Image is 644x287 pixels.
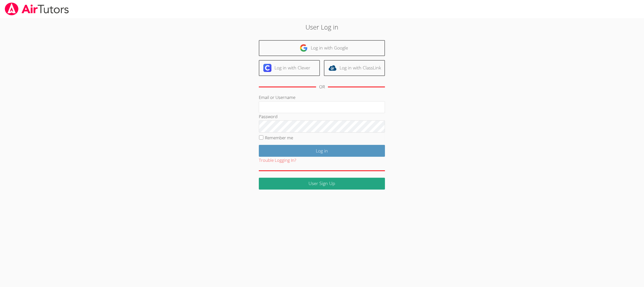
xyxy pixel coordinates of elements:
[259,178,385,190] a: User Sign Up
[259,40,385,56] a: Log in with Google
[259,145,385,157] input: Log in
[259,94,295,100] label: Email or Username
[259,60,320,76] a: Log in with Clever
[259,114,277,119] label: Password
[263,64,271,72] img: clever-logo-6eab21bc6e7a338710f1a6ff85c0baf02591cd810cc4098c63d3a4b26e2feb20.svg
[265,135,293,141] label: Remember me
[319,83,325,91] div: OR
[148,22,496,32] h2: User Log in
[300,44,308,52] img: google-logo-50288ca7cdecda66e5e0955fdab243c47b7ad437acaf1139b6f446037453330a.svg
[324,60,385,76] a: Log in with ClassLink
[328,64,337,72] img: classlink-logo-d6bb404cc1216ec64c9a2012d9dc4662098be43eaf13dc465df04b49fa7ab582.svg
[259,157,296,164] button: Trouble Logging In?
[4,3,69,15] img: airtutors_banner-c4298cdbf04f3fff15de1276eac7730deb9818008684d7c2e4769d2f7ddbe033.png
